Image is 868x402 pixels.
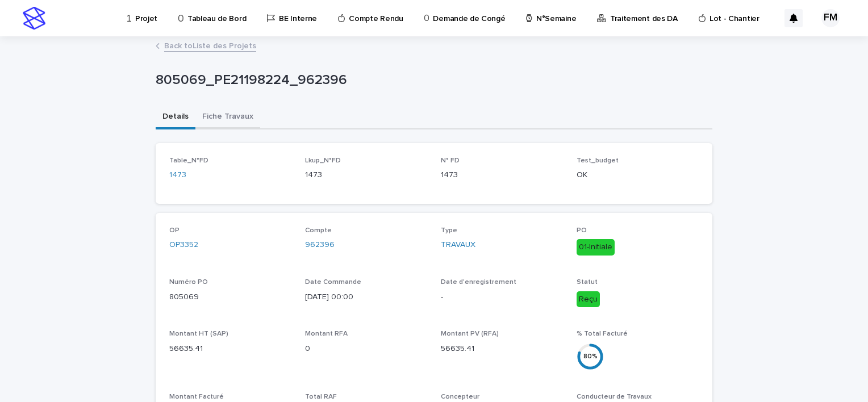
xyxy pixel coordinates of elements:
[441,343,563,355] p: 56635.41
[305,227,332,234] span: Compte
[305,343,427,355] p: 0
[23,7,45,30] img: stacker-logo-s-only.png
[441,279,516,286] span: Date d'enregistrement
[156,106,195,129] button: Details
[305,330,348,337] span: Montant RFA
[305,169,427,181] p: 1473
[305,291,427,303] p: [DATE] 00:00
[169,157,208,164] span: Table_N°FD
[195,106,260,129] button: Fiche Travaux
[577,330,628,337] span: % Total Facturé
[305,239,335,251] a: 962396
[577,279,598,286] span: Statut
[441,330,499,337] span: Montant PV (RFA)
[577,169,699,181] p: OK
[441,239,475,251] a: TRAVAUX
[169,239,198,251] a: OP3352
[169,279,208,286] span: Numéro PO
[305,157,341,164] span: Lkup_N°FD
[169,393,224,400] span: Montant Facturé
[441,393,479,400] span: Concepteur
[169,169,186,181] a: 1473
[441,227,457,234] span: Type
[577,291,600,308] div: Reçu
[169,330,228,337] span: Montant HT (SAP)
[169,291,291,303] p: 805069
[577,239,615,256] div: 01-Initiale
[156,72,708,89] p: 805069_PE21198224_962396
[577,350,604,362] div: 80 %
[169,227,180,234] span: OP
[441,157,460,164] span: N° FD
[164,39,256,52] a: Back toListe des Projets
[441,169,563,181] p: 1473
[577,157,619,164] span: Test_budget
[821,9,840,27] div: FM
[305,279,361,286] span: Date Commande
[305,393,337,400] span: Total RAF
[169,343,291,355] p: 56635.41
[577,393,652,400] span: Conducteur de Travaux
[441,291,563,303] p: -
[577,227,587,234] span: PO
